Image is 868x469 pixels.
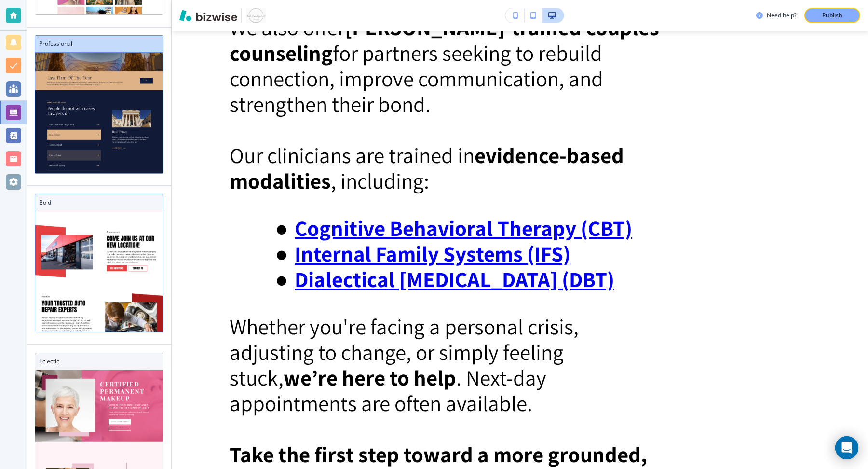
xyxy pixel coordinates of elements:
p: Publish [822,11,842,20]
img: Bizwise Logo [179,10,237,21]
a: Dialectical [MEDICAL_DATA] (DBT) [295,265,614,293]
button: Publish [804,8,860,23]
a: Cognitive Behavioral Therapy (CBT) [295,214,632,242]
strong: we’re here to help [284,363,456,392]
h3: Bold [39,198,159,207]
strong: evidence-based modalities [230,141,628,195]
h3: Eclectic [39,357,159,366]
strong: [PERSON_NAME]-trained couples counseling [230,13,664,67]
h3: Need help? [767,11,797,20]
div: BoldBold [35,194,163,332]
p: Whether you're facing a personal crisis, adjusting to change, or simply feeling stuck, . Next-day... [230,314,665,416]
div: ProfessionalProfessional [35,35,163,174]
h3: Professional [39,40,159,48]
img: Your Logo [246,8,266,23]
div: Open Intercom Messenger [835,436,858,459]
p: We also offer for partners seeking to rebuild connection, improve communication, and strengthen t... [230,14,665,117]
p: Our clinicians are trained in , including: [230,142,665,193]
a: Internal Family Systems (IFS) [295,239,570,268]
